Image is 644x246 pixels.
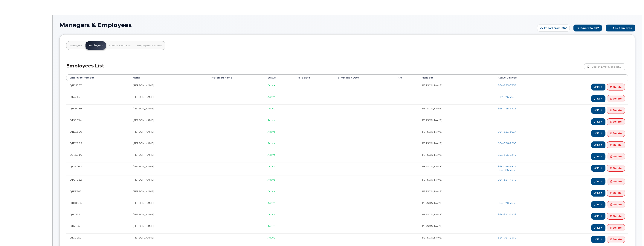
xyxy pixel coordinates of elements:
span: 748 [503,165,509,168]
a: Delete [607,130,625,137]
td: QTC7822 [66,176,129,187]
li: [PERSON_NAME] [422,190,491,193]
span: Active [268,165,275,168]
li: [PERSON_NAME] [422,118,491,122]
td: [PERSON_NAME] [129,93,207,104]
span: 864 [498,107,516,110]
li: [PERSON_NAME] [422,165,491,168]
span: 7938 [509,213,516,216]
span: 6713 [509,107,516,110]
td: [PERSON_NAME] [129,116,207,128]
span: 7649 [509,95,516,98]
span: 991 [503,213,509,216]
th: Employee Number [66,74,129,81]
li: [PERSON_NAME] [422,107,491,110]
th: Name [129,74,207,81]
a: Delete [607,165,625,172]
li: [PERSON_NAME] [422,130,491,134]
span: 4472 [509,178,516,181]
th: Active Devices [494,74,547,81]
th: Status [264,74,294,81]
a: Edit [591,178,605,185]
a: Edit [591,107,605,114]
span: 551 [498,153,516,156]
li: [PERSON_NAME] [422,84,491,87]
a: Delete [607,141,625,148]
span: Active [268,107,275,110]
span: 864 [498,201,516,204]
span: Active [268,201,275,204]
td: [PERSON_NAME] [129,199,207,210]
span: Active [268,142,275,145]
span: 320 [503,201,509,204]
span: 448 [503,107,509,110]
td: QTC9789 [66,104,129,116]
span: 614 [498,236,516,239]
span: 0247 [509,153,516,156]
span: 864 [498,84,516,87]
span: 626 [503,142,509,145]
li: [PERSON_NAME] [422,153,491,157]
a: 8643207636 [498,201,516,204]
a: Delete [607,118,625,125]
a: Edit [591,236,605,243]
span: 386 [503,168,509,171]
span: Active [268,178,275,181]
a: 8647485876 [498,165,516,168]
td: [PERSON_NAME] [129,162,207,176]
td: QT26060 [66,162,129,176]
a: 8643867630 [498,168,516,171]
span: Active [268,95,275,98]
td: [PERSON_NAME] [129,81,207,93]
a: 6147679462 [498,236,516,239]
h2: Employees List [66,63,104,74]
span: 3614 [509,130,516,133]
a: Edit [591,153,605,160]
td: QTD2995 [66,139,129,151]
th: Hire Date [294,74,333,81]
a: Edit [591,130,605,137]
a: Edit [591,141,605,148]
td: QTD0856 [66,199,129,210]
span: Active [268,130,275,133]
span: 864 [498,178,516,181]
span: 864 [498,165,516,168]
a: 8649917938 [498,213,516,216]
td: QT95394 [66,116,129,128]
td: QTE1767 [66,187,129,199]
a: Delete [607,236,625,243]
span: 864 [498,142,516,145]
span: 826 [503,95,509,98]
a: Employees [86,41,106,50]
th: Title [393,74,418,81]
li: [PERSON_NAME] [422,213,491,216]
a: Delete [607,153,625,160]
a: Edit [591,165,605,172]
span: 5876 [509,165,516,168]
td: [PERSON_NAME] [129,222,207,233]
span: Active [268,190,275,193]
a: Delete [607,178,625,185]
span: 631 [503,130,509,133]
span: 346 [503,153,509,156]
td: QTD3500 [66,128,129,139]
a: 8644486713 [498,107,516,110]
a: 5513460247 [498,153,516,156]
span: Active [268,153,275,156]
li: [PERSON_NAME] [422,236,491,239]
span: 864 [498,213,516,216]
a: Managers [66,41,86,50]
span: 864 [498,130,516,133]
a: 8646313614 [498,130,516,133]
h1: Managers & Employees [59,22,535,28]
a: Add Employee [606,25,635,31]
td: [PERSON_NAME] [129,151,207,162]
a: Employment Status [134,41,165,50]
span: 917 [498,95,516,98]
a: Delete [607,213,625,220]
td: QT37252 [66,233,129,245]
td: QT61267 [66,222,129,233]
a: Delete [607,224,625,231]
a: Edit [591,224,605,231]
td: [PERSON_NAME] [129,176,207,187]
